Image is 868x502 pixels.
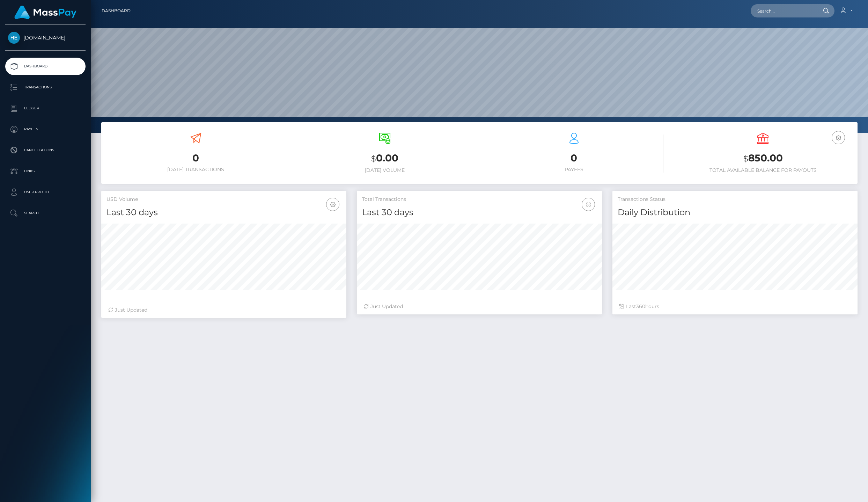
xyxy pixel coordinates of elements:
[751,4,816,17] input: Search...
[674,151,853,166] h3: 850.00
[743,154,748,163] small: $
[485,167,663,173] h6: Payees
[102,3,131,18] a: Dashboard
[5,35,86,41] span: [DOMAIN_NAME]
[674,167,853,173] h6: Total Available Balance for Payouts
[8,124,83,134] p: Payees
[5,58,86,75] a: Dashboard
[5,79,86,96] a: Transactions
[14,6,76,19] img: MassPay Logo
[5,162,86,180] a: Links
[5,204,86,222] a: Search
[296,151,475,166] h3: 0.00
[364,303,595,310] div: Just Updated
[8,187,83,197] p: User Profile
[106,206,341,219] h4: Last 30 days
[362,196,597,203] h5: Total Transactions
[106,167,285,173] h6: [DATE] Transactions
[5,183,86,201] a: User Profile
[8,103,83,114] p: Ledger
[8,61,83,72] p: Dashboard
[5,100,86,117] a: Ledger
[636,303,645,310] span: 360
[362,206,597,219] h4: Last 30 days
[619,303,851,310] div: Last hours
[108,306,339,314] div: Just Updated
[485,151,663,165] h3: 0
[5,141,86,159] a: Cancellations
[618,206,852,219] h4: Daily Distribution
[296,167,475,173] h6: [DATE] Volume
[5,121,86,138] a: Payees
[8,32,20,44] img: Hellomillions.com
[106,151,285,165] h3: 0
[371,154,376,163] small: $
[106,196,341,203] h5: USD Volume
[8,145,83,155] p: Cancellations
[8,82,83,93] p: Transactions
[8,166,83,176] p: Links
[618,196,852,203] h5: Transactions Status
[8,208,83,218] p: Search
